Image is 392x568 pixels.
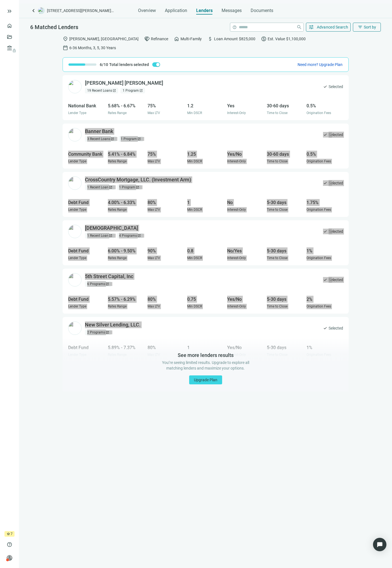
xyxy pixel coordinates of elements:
span: Time to Close [267,256,288,260]
div: Yes [227,102,263,109]
div: [PERSON_NAME] [PERSON_NAME] [85,80,163,87]
span: open_in_new [137,137,141,141]
img: 68f0e6ed-f538-4860-bbc1-396c910a60b7.png [68,225,82,238]
span: Max LTV [148,208,160,212]
span: Min DSCR [187,159,202,163]
span: Upgrade Plan [194,378,217,382]
span: filter_list [358,25,363,30]
span: Min DSCR [187,208,202,212]
span: check [323,278,327,282]
span: Origination Fees [307,304,331,308]
span: open_in_new [109,186,112,189]
span: 6/10 [100,62,108,67]
span: check [323,84,327,89]
span: check [323,181,327,185]
div: 90% [148,247,184,254]
span: Time to Close [267,304,288,308]
span: Refinance [151,36,168,42]
div: 1.2 [187,102,224,109]
span: 7 [11,531,13,537]
span: open_in_new [137,234,141,237]
span: tune [308,24,314,30]
span: Interest-Only [227,159,246,163]
span: check [323,229,327,234]
span: Lenders [196,8,213,13]
span: open_in_new [136,186,139,189]
span: Max LTV [148,256,160,260]
img: 4510d816-2b30-4233-97e6-eef9e8f37f34.png [68,128,82,141]
button: keyboard_double_arrow_right [6,8,13,15]
span: Lender Type [68,159,86,163]
div: 0.75 [187,296,224,303]
div: 1 Program [117,184,141,190]
span: Lender Type [68,304,86,308]
div: [DEMOGRAPHIC_DATA] [85,225,138,232]
span: Lender Type [68,208,86,212]
span: Application [165,8,187,13]
span: Documents [251,8,273,13]
div: CrossCountry Mortgage, LLC. (Investment Arm) [85,176,191,183]
div: You’re seeing limited results. Upgrade to explore all matching lenders and maximize your options. [155,360,256,371]
div: 30-60 days [267,151,303,158]
div: 75% [148,151,184,158]
span: Max LTV [148,159,160,163]
span: Lender Type [68,111,86,115]
div: 2% [307,296,343,303]
span: Sort by [364,25,376,29]
div: Yes/No [227,151,263,158]
span: 6 Matched Lenders [30,24,78,30]
span: home [174,36,179,42]
span: Origination Fees [307,208,331,212]
span: Interest-Only [227,256,246,260]
span: paid [261,36,267,42]
span: Rates Range [108,208,127,212]
div: 5-30 days [267,199,303,206]
div: 5.68% - 6.67% [108,102,144,109]
span: open_in_new [109,234,112,237]
span: Origination Fees [307,111,331,115]
span: person [7,555,12,561]
div: Loan Amount [207,36,255,42]
span: open_in_new [106,331,109,334]
div: 1 [187,199,224,206]
span: [STREET_ADDRESS][PERSON_NAME][PERSON_NAME] [47,8,114,13]
span: Selected [329,132,343,138]
span: Need more? Upgrade Plan [298,62,343,67]
span: calendar_today [63,45,68,51]
span: handshake [144,36,150,42]
span: Time to Close [267,159,288,163]
div: 5th Street Capital, Inc [85,273,133,280]
img: dc85f6ed-9583-43e3-b47a-8f6154e0d851 [68,176,82,190]
div: Debt Fund [68,199,104,206]
span: Rates Range [108,159,127,163]
a: keyboard_arrow_left [30,7,37,14]
div: 0.5% [307,151,343,158]
span: Rates Range [108,304,127,308]
span: open_in_new [139,89,143,92]
div: See more lenders results [178,352,234,359]
span: check [323,326,327,330]
span: Selected [329,84,343,90]
div: New Silver Lending, LLC. [85,321,141,328]
span: Time to Close [267,208,288,212]
span: Lender Type [68,256,86,260]
span: Rates Range [108,256,127,260]
span: Selected [329,228,343,235]
span: Min DSCR [187,256,202,260]
span: Min DSCR [187,304,202,308]
span: crown [7,532,10,536]
div: 3 Recent Loans [85,136,116,142]
button: Need more? Upgrade Plan [297,62,343,67]
span: Total lenders selected [109,62,149,67]
span: Rates Range [108,111,127,115]
span: Selected [329,180,343,186]
div: 1.25 [187,151,224,158]
span: 6-36 Months, 3, 5, 30 Years [69,45,116,51]
div: Open Intercom Messenger [373,538,386,551]
div: 1 Program [120,88,145,93]
div: 1% [307,247,343,254]
div: 0.5% [307,102,343,109]
div: 1.75% [307,199,343,206]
